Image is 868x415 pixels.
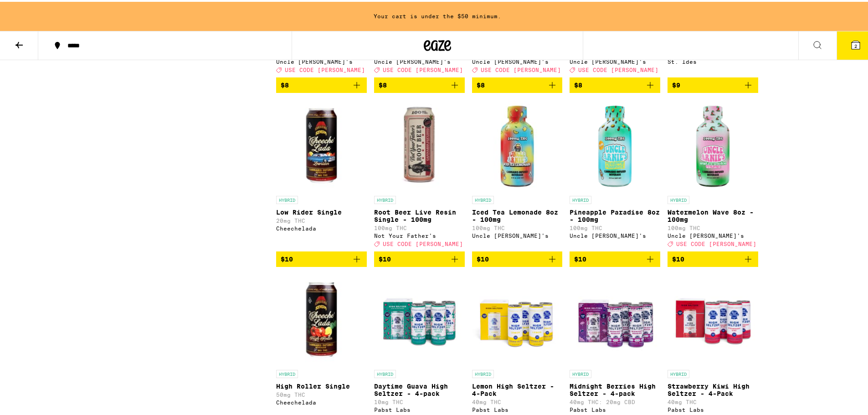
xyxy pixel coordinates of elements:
span: Hi. Need any help? [5,6,66,14]
p: Iced Tea Lemonade 8oz - 100mg [472,207,563,221]
div: Pabst Labs [472,405,563,411]
button: Add to bag [570,76,660,91]
span: USE CODE [PERSON_NAME] [383,239,463,245]
p: HYBRID [570,368,591,376]
button: Add to bag [570,250,660,265]
span: $10 [672,254,684,261]
p: 50mg THC [276,390,367,396]
span: USE CODE [PERSON_NAME] [285,65,365,71]
p: HYBRID [276,368,298,376]
span: USE CODE [PERSON_NAME] [578,65,658,71]
div: Uncle [PERSON_NAME]'s [570,231,660,237]
button: Add to bag [472,76,563,91]
span: $10 [477,254,489,261]
p: Daytime Guava High Seltzer - 4-pack [374,381,465,395]
a: Open page for Watermelon Wave 8oz - 100mg from Uncle Arnie's [668,98,758,250]
p: Watermelon Wave 8oz - 100mg [668,207,758,221]
p: High Roller Single [276,381,367,388]
button: Add to bag [668,76,758,91]
p: 40mg THC [472,397,563,403]
p: Pineapple Paradise 8oz - 100mg [570,207,660,221]
p: Lemon High Seltzer - 4-Pack [472,381,563,395]
button: Add to bag [374,250,465,265]
button: Add to bag [374,76,465,91]
p: Midnight Berries High Seltzer - 4-pack [570,381,660,395]
div: Uncle [PERSON_NAME]'s [472,231,563,237]
button: Add to bag [668,250,758,265]
p: 20mg THC [276,216,367,222]
img: Pabst Labs - Daytime Guava High Seltzer - 4-pack [374,272,465,364]
div: Uncle [PERSON_NAME]'s [276,57,367,63]
span: 2 [854,41,857,47]
div: St. Ides [668,57,758,63]
a: Open page for Pineapple Paradise 8oz - 100mg from Uncle Arnie's [570,98,660,250]
a: Open page for Root Beer Live Resin Single - 100mg from Not Your Father's [374,98,465,250]
button: Add to bag [276,250,367,265]
p: 100mg THC [374,223,465,229]
p: 40mg THC: 20mg CBD [570,397,660,403]
p: 100mg THC [668,223,758,229]
img: Not Your Father's - Root Beer Live Resin Single - 100mg [374,98,465,190]
a: Open page for Iced Tea Lemonade 8oz - 100mg from Uncle Arnie's [472,98,563,250]
img: Uncle Arnie's - Pineapple Paradise 8oz - 100mg [570,98,660,190]
span: USE CODE [PERSON_NAME] [676,239,756,245]
p: Strawberry Kiwi High Seltzer - 4-Pack [668,381,758,395]
p: HYBRID [374,368,396,376]
p: HYBRID [668,368,689,376]
span: USE CODE [PERSON_NAME] [383,65,463,71]
img: Pabst Labs - Lemon High Seltzer - 4-Pack [472,272,563,364]
p: 100mg THC [472,223,563,229]
p: HYBRID [276,194,298,202]
p: HYBRID [570,194,591,202]
div: Uncle [PERSON_NAME]'s [374,57,465,63]
p: 40mg THC [668,397,758,403]
div: Cheechelada [276,398,367,404]
p: HYBRID [374,194,396,202]
img: Pabst Labs - Midnight Berries High Seltzer - 4-pack [570,272,660,364]
span: $9 [672,80,680,87]
div: Pabst Labs [668,405,758,411]
img: Uncle Arnie's - Watermelon Wave 8oz - 100mg [668,98,758,190]
div: Cheechelada [276,224,367,230]
button: Add to bag [276,76,367,91]
p: 100mg THC [570,223,660,229]
span: $10 [379,254,391,261]
span: $10 [281,254,293,261]
p: 10mg THC [374,397,465,403]
div: Uncle [PERSON_NAME]'s [472,57,563,63]
p: Root Beer Live Resin Single - 100mg [374,207,465,221]
img: Uncle Arnie's - Iced Tea Lemonade 8oz - 100mg [472,98,563,190]
span: $8 [574,80,582,87]
span: $10 [574,254,586,261]
div: Uncle [PERSON_NAME]'s [570,57,660,63]
div: Uncle [PERSON_NAME]'s [668,231,758,237]
button: Add to bag [472,250,563,265]
p: HYBRID [472,194,494,202]
img: Pabst Labs - Strawberry Kiwi High Seltzer - 4-Pack [668,272,758,364]
div: Pabst Labs [570,405,660,411]
span: $8 [477,80,485,87]
p: HYBRID [472,368,494,376]
span: USE CODE [PERSON_NAME] [481,65,561,71]
img: Cheechelada - High Roller Single [276,272,367,364]
div: Not Your Father's [374,231,465,237]
img: Cheechelada - Low Rider Single [276,98,367,190]
span: $8 [281,80,289,87]
p: Low Rider Single [276,207,367,214]
div: Pabst Labs [374,405,465,411]
p: HYBRID [668,194,689,202]
a: Open page for Low Rider Single from Cheechelada [276,98,367,250]
span: $8 [379,80,387,87]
